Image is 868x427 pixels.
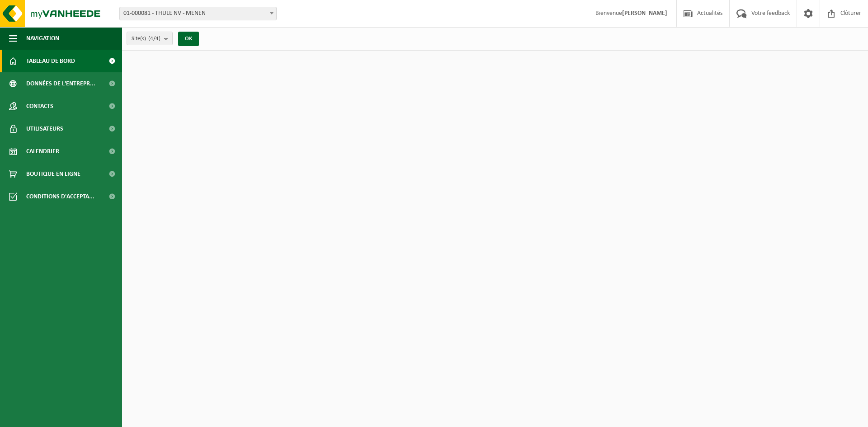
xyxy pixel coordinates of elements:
strong: [PERSON_NAME] [622,10,667,17]
span: 01-000081 - THULE NV - MENEN [120,7,276,20]
span: Calendrier [26,140,59,163]
span: Contacts [26,95,53,117]
button: OK [178,32,199,46]
span: 01-000081 - THULE NV - MENEN [119,7,277,20]
span: Site(s) [132,32,160,46]
count: (4/4) [148,36,160,42]
span: Tableau de bord [26,50,75,72]
button: Site(s)(4/4) [127,32,173,45]
span: Boutique en ligne [26,163,80,185]
span: Données de l'entrepr... [26,72,95,95]
span: Utilisateurs [26,117,63,140]
span: Conditions d'accepta... [26,185,94,208]
span: Navigation [26,27,59,50]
